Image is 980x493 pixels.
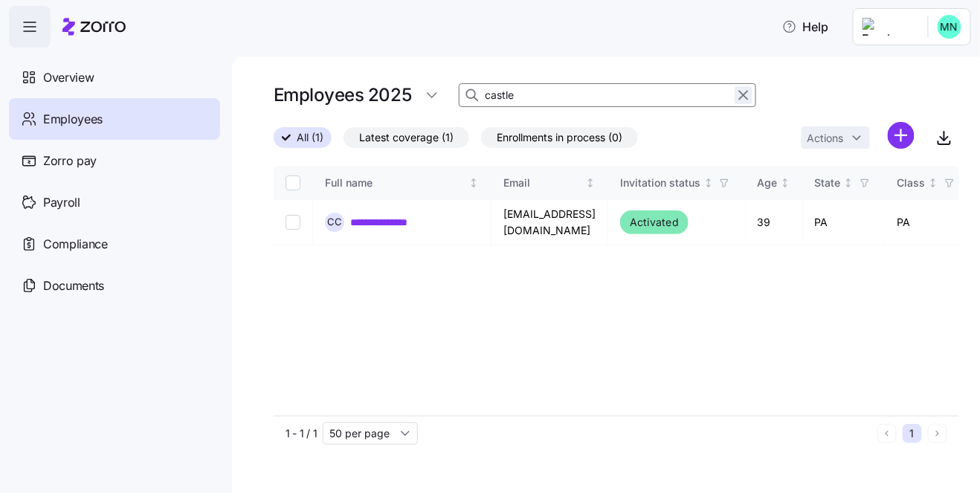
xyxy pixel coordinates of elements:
[491,200,608,245] td: [EMAIL_ADDRESS][DOMAIN_NAME]
[43,152,97,170] span: Zorro pay
[757,175,777,191] div: Age
[863,18,916,36] img: Employer logo
[274,83,411,106] h1: Employees 2025
[585,178,596,188] div: Not sorted
[903,424,922,443] button: 1
[780,178,790,188] div: Not sorted
[745,166,803,200] th: AgeNot sorted
[286,175,300,190] input: Select all records
[297,128,323,147] span: All (1)
[620,175,700,191] div: Invitation status
[286,215,300,230] input: Select record 1
[608,166,745,200] th: Invitation statusNot sorted
[928,424,947,443] button: Next page
[770,12,841,42] button: Help
[43,110,103,129] span: Employees
[43,68,94,87] span: Overview
[782,18,829,36] span: Help
[815,175,841,191] div: State
[491,166,608,200] th: EmailNot sorted
[703,178,714,188] div: Not sorted
[9,265,220,306] a: Documents
[928,178,938,188] div: Not sorted
[327,217,342,227] span: C C
[497,128,622,147] span: Enrollments in process (0)
[468,178,479,188] div: Not sorted
[843,178,854,188] div: Not sorted
[886,200,970,245] td: PA
[9,57,220,98] a: Overview
[938,15,961,39] img: b0ee0d05d7ad5b312d7e0d752ccfd4ca
[286,426,317,441] span: 1 - 1 / 1
[803,200,886,245] td: PA
[807,133,844,144] span: Actions
[802,126,870,149] button: Actions
[886,166,970,200] th: ClassNot sorted
[897,175,926,191] div: Class
[359,128,454,147] span: Latest coverage (1)
[745,200,803,245] td: 39
[325,175,466,191] div: Full name
[630,213,679,231] span: Activated
[9,223,220,265] a: Compliance
[43,193,80,212] span: Payroll
[9,98,220,140] a: Employees
[9,181,220,223] a: Payroll
[459,83,756,107] input: Search Employees
[43,277,104,295] span: Documents
[877,424,897,443] button: Previous page
[9,140,220,181] a: Zorro pay
[313,166,491,200] th: Full nameNot sorted
[503,175,583,191] div: Email
[888,122,915,149] svg: add icon
[803,166,886,200] th: StateNot sorted
[43,235,108,254] span: Compliance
